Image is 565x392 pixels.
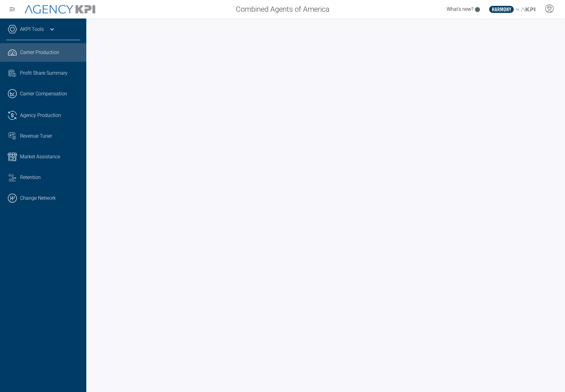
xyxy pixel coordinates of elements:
[20,26,44,33] a: AKPI Tools
[20,112,61,119] span: Agency Production
[25,5,95,14] img: AgencyKPI
[20,174,80,181] div: Retention
[20,132,52,140] span: Revenue Tuner
[20,69,68,77] span: Profit Share Summary
[20,49,59,56] span: Carrier Production
[236,4,330,15] span: Combined Agents of America
[20,153,60,161] span: Market Assistance
[20,90,67,98] span: Carrier Compensation
[447,6,473,12] span: What's new?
